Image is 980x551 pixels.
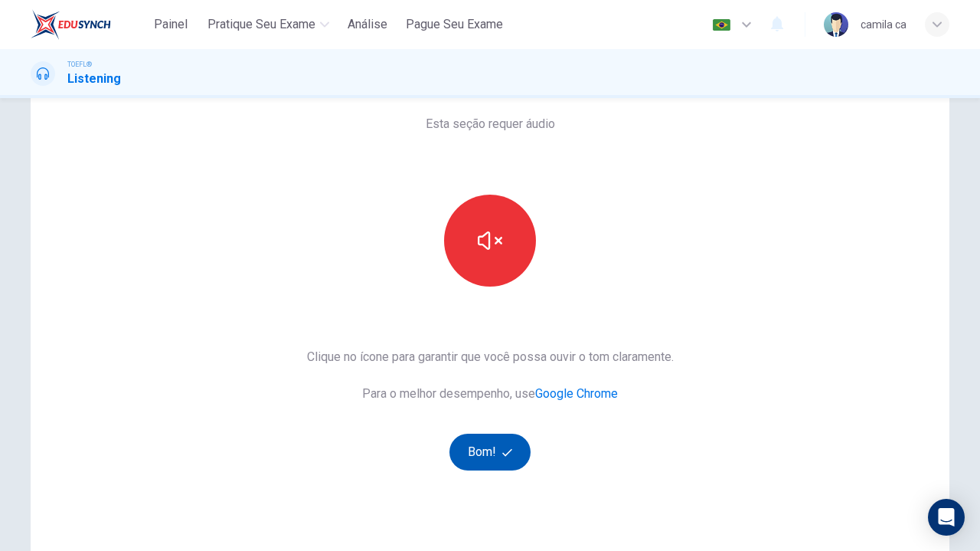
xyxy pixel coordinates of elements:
a: Google Chrome [535,386,618,401]
button: Bom! [449,434,531,471]
button: Pratique seu exame [201,11,335,38]
span: Pratique seu exame [207,15,315,34]
button: Análise [341,11,394,38]
button: Painel [146,11,195,38]
a: EduSynch logo [31,9,146,40]
span: Análise [348,15,387,34]
span: Esta seção requer áudio [426,115,555,133]
img: EduSynch logo [31,9,111,40]
span: Clique no ícone para garantir que você possa ouvir o tom claramente. [307,348,674,366]
span: Pague Seu Exame [406,15,503,34]
span: Painel [154,15,188,34]
button: Pague Seu Exame [400,11,509,38]
div: camila ca [861,15,906,34]
span: TOEFL® [67,59,92,70]
div: Open Intercom Messenger [928,499,965,536]
img: pt [712,19,731,31]
h1: Listening [67,70,121,88]
span: Para o melhor desempenho, use [307,385,674,403]
img: Profile picture [824,12,848,37]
